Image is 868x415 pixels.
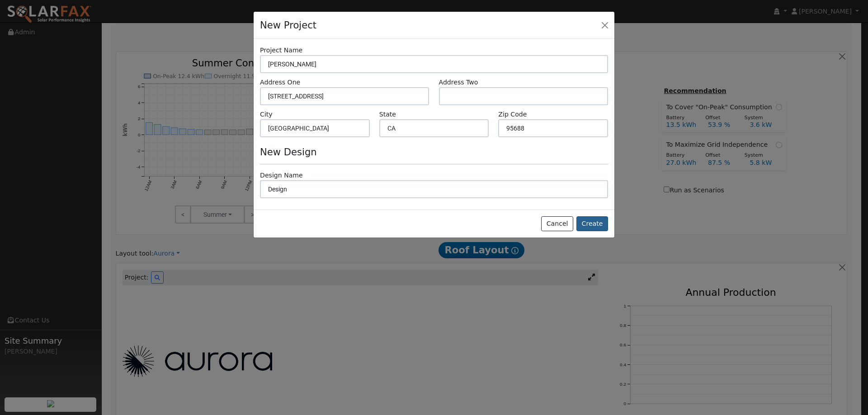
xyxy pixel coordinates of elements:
[541,216,573,232] button: Cancel
[260,18,316,33] h4: New Project
[576,216,608,232] button: Create
[260,110,273,119] label: City
[498,110,527,119] label: Zip Code
[439,78,478,87] label: Address Two
[379,110,396,119] label: State
[260,78,300,87] label: Address One
[260,46,302,55] label: Project Name
[260,171,303,180] label: Design Name
[260,146,608,158] h4: New Design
